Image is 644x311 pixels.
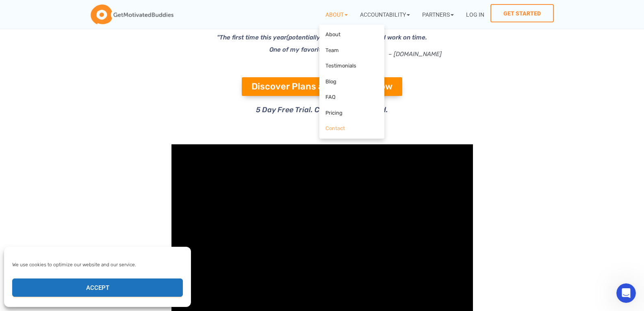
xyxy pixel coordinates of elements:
[354,4,416,25] a: Accountability
[321,27,382,43] a: About
[12,261,182,268] div: We use cookies to optimize our website and our service.
[460,4,490,25] a: Log In
[321,89,382,105] a: FAQ
[321,58,382,74] a: Testimonials
[256,105,388,114] span: 5 Day Free Trial. Credit card required.
[91,4,173,25] img: GetMotivatedBuddies
[319,4,354,25] a: About
[388,50,442,58] a: – [DOMAIN_NAME]
[217,34,286,41] i: "The first time this year
[321,43,382,59] a: Team
[490,4,554,22] a: Get Started
[12,278,183,297] button: Accept
[616,283,636,303] iframe: Intercom live chat
[321,121,382,137] a: Contact
[242,77,402,96] a: Discover Plans and Buddies Now
[321,74,382,90] a: Blog
[252,82,392,91] span: Discover Plans and Buddies Now
[416,4,460,25] a: Partners
[321,105,382,121] a: Pricing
